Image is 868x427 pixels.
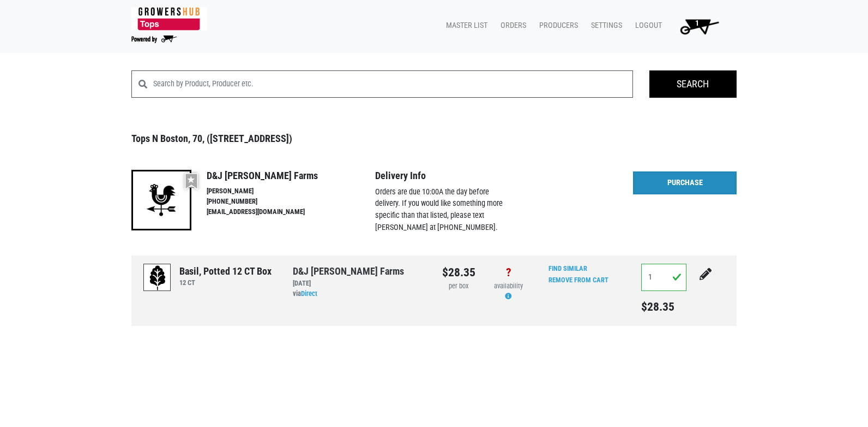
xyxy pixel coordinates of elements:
div: per box [442,281,475,292]
img: Cart [675,15,724,37]
div: [DATE] [293,278,426,289]
img: 22-9b480c55cff4f9832ac5d9578bf63b94.png [131,170,191,230]
h4: D&J [PERSON_NAME] Farms [207,170,375,182]
input: Search [649,70,737,98]
h5: $28.35 [641,300,686,314]
img: 279edf242af8f9d49a69d9d2afa010fb.png [131,7,207,31]
a: Settings [582,15,626,36]
img: placeholder-variety-43d6402dacf2d531de610a020419775a.svg [144,264,171,292]
li: [PHONE_NUMBER] [207,197,375,207]
p: Orders are due 10:00A the day before delivery. If you would like something more specific than tha... [375,186,504,233]
h4: Delivery Info [375,170,504,182]
a: Direct [301,289,317,298]
div: $28.35 [442,264,475,281]
div: via [293,289,426,299]
a: Purchase [633,171,737,194]
input: Remove From Cart [542,274,615,287]
input: Qty [641,264,686,291]
li: [EMAIL_ADDRESS][DOMAIN_NAME] [207,207,375,217]
a: Orders [492,15,531,36]
div: ? [492,264,525,281]
a: Producers [531,15,582,36]
div: Basil, Potted 12 CT Box [179,264,272,278]
li: [PERSON_NAME] [207,186,375,197]
h6: 12 CT [179,278,272,287]
a: 1 [666,15,728,37]
input: Search by Product, Producer etc. [153,70,633,98]
a: D&J [PERSON_NAME] Farms [293,265,404,277]
img: Powered by Big Wheelbarrow [131,35,177,43]
span: availability [494,282,523,290]
span: 1 [695,19,699,28]
h3: Tops N Boston, 70, ([STREET_ADDRESS]) [131,133,737,145]
a: Find Similar [548,264,587,272]
a: Master List [437,15,492,36]
a: Logout [626,15,666,36]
